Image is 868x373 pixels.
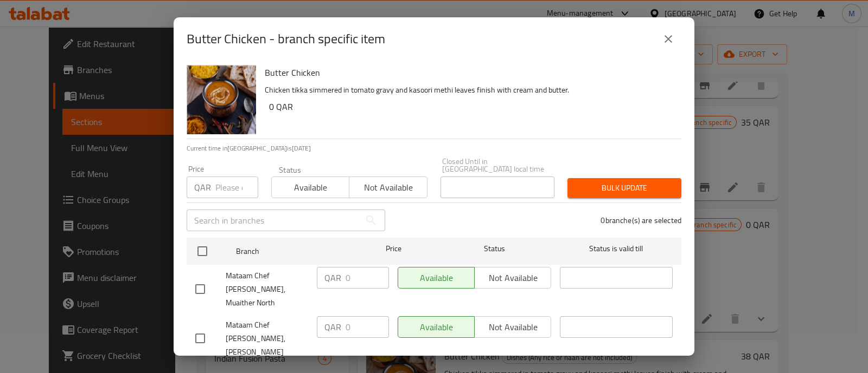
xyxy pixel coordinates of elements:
[276,180,345,195] span: Available
[265,83,673,97] p: Chicken tikka simmered in tomato gravy and kasoori methi leaves finish with cream and butter.
[187,143,681,153] p: Current time in [GEOGRAPHIC_DATA] is [DATE]
[567,178,681,198] button: Bulk update
[324,320,341,333] p: QAR
[354,180,423,195] span: Not available
[358,242,430,256] span: Price
[187,30,385,48] h2: Butter Chicken - branch specific item
[269,99,673,114] h6: 0 QAR
[194,181,211,194] p: QAR
[349,176,427,198] button: Not available
[346,267,389,289] input: Please enter price
[560,242,673,256] span: Status is valid till
[226,318,308,359] span: Mataam Chef [PERSON_NAME], [PERSON_NAME]
[226,269,308,310] span: Mataam Chef [PERSON_NAME], Muaither North
[271,176,349,198] button: Available
[324,271,341,284] p: QAR
[438,242,551,256] span: Status
[215,176,258,198] input: Please enter price
[187,210,360,231] input: Search in branches
[265,65,673,80] h6: Butter Chicken
[346,316,389,338] input: Please enter price
[576,181,673,195] span: Bulk update
[601,215,681,226] p: 0 branche(s) are selected
[655,26,681,52] button: close
[236,245,349,258] span: Branch
[187,65,256,134] img: Butter Chicken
